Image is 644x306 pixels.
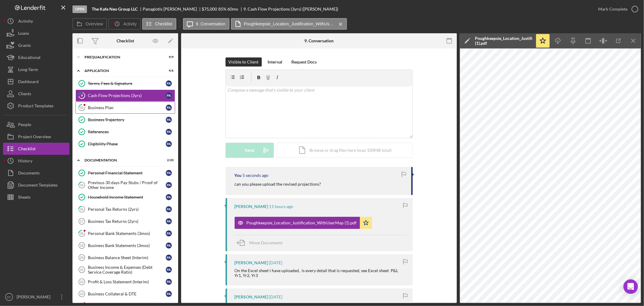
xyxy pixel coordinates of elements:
[226,143,274,158] button: Send
[75,191,175,203] a: Household Income StatementPA
[123,21,136,26] label: Activity
[245,143,254,158] div: Send
[88,231,166,236] div: Personal Bank Statements (3mos)
[3,63,69,76] a: Long-Term
[88,243,166,248] div: Business Bank Statements (3mos)
[80,256,84,259] tspan: 20
[142,18,176,30] button: Checklist
[75,252,175,264] a: 20Business Balance Sheet (Interim)PA
[166,267,172,273] div: P A
[592,3,641,15] button: Mark Complete
[75,138,175,150] a: Eligibility PhasePA
[166,93,172,99] div: P A
[72,18,107,30] button: Overview
[75,77,175,90] a: Terms, Fees & SignaturePA
[289,57,320,67] button: Request Docs
[88,255,166,260] div: Business Balance Sheet (Interim)
[88,207,166,212] div: Personal Tax Returns (2yrs)
[75,239,175,252] a: 19Business Bank Statements (3mos)PA
[166,291,172,297] div: P A
[3,143,69,155] button: Checklist
[3,27,69,39] button: Loans
[3,76,69,88] button: Dashboard
[3,51,69,63] a: Educational
[18,27,29,41] div: Loans
[88,117,166,122] div: Business Trajectory
[18,179,58,193] div: Document Templates
[88,171,166,175] div: Personal Financial Statement
[227,7,238,11] div: 60 mo
[18,119,31,132] div: People
[235,173,242,178] div: You
[623,279,638,294] div: Open Intercom Messenger
[166,141,172,147] div: P A
[18,155,32,168] div: History
[166,243,172,249] div: P A
[88,142,166,146] div: Eligibility Phase
[235,268,407,278] div: On the Excel sheet i have uploaded, is every detail that is requested, see Excel sheet P&L Yr1, Y...
[75,276,175,288] a: 22Profit & Loss Statement (Interim)PA
[304,38,334,43] div: 9. Conversation
[80,231,84,235] tspan: 18
[231,18,347,30] button: Poughkeepsie_Location_Justification_WithUserMap (1).pdf
[3,179,69,191] button: Document Templates
[166,182,172,188] div: P A
[166,230,172,236] div: P A
[3,155,69,167] button: History
[3,119,69,131] button: People
[244,21,335,26] label: Poughkeepsie_Location_Justification_WithUserMap (1).pdf
[92,7,138,11] b: The Kafe Neo Group LLC
[75,114,175,126] a: Business TrajectoryPA
[88,265,166,275] div: Business Income & Expenses (Debt Service Coverage Ratio)
[3,167,69,179] a: Documents
[75,102,175,114] a: 10Business PlanPA
[75,203,175,215] a: 16Personal Tax Returns (2yrs)PA
[88,195,166,200] div: Household Income Statement
[218,7,226,11] div: 85 %
[202,6,217,11] span: $75,000
[3,100,69,112] button: Product Templates
[235,217,372,229] button: Poughkeepsie_Location_Justification_WithUserMap (1).pdf
[292,57,317,67] div: Request Docs
[80,220,83,223] tspan: 17
[3,291,69,303] button: EF[PERSON_NAME]
[3,39,69,51] a: Grants
[72,5,87,13] div: Open
[75,167,175,179] a: Personal Financial StatementPA
[80,207,84,211] tspan: 16
[269,204,293,209] time: 2025-09-30 04:59
[75,179,175,191] a: 14Previous 30 days Pay Stubs / Proof of Other IncomePA
[88,291,166,296] div: Business Collateral & DTE
[75,215,175,227] a: 17Business Tax Returns (2yrs)PA
[235,204,268,209] div: [PERSON_NAME]
[7,295,11,299] text: EF
[18,76,39,89] div: Dashboard
[75,264,175,276] a: 21Business Income & Expenses (Debt Service Coverage Ratio)PA
[80,183,84,187] tspan: 14
[235,235,289,250] button: Move Documents
[3,15,69,27] button: Activity
[247,220,357,225] div: Poughkeepsie_Location_Justification_WithUserMap (1).pdf
[85,69,159,73] div: Application
[3,191,69,203] button: Sheets
[80,292,84,296] tspan: 23
[163,158,174,162] div: 2 / 20
[243,7,338,11] div: 9. Cash Flow Projections (3yrs) ([PERSON_NAME])
[81,93,83,97] tspan: 9
[598,3,627,15] div: Mark Complete
[475,36,532,46] div: Poughkeepsie_Location_Justification_WithUserMap (1).pdf
[108,18,140,30] button: Activity
[85,55,159,59] div: Prequalification
[243,173,269,178] time: 2025-09-30 16:24
[75,126,175,138] a: ReferencesPA
[18,167,40,181] div: Documents
[163,55,174,59] div: 9 / 9
[166,194,172,200] div: P A
[3,131,69,143] button: Project Overview
[229,57,259,67] div: Visible to Client
[269,295,283,299] time: 2025-09-08 03:18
